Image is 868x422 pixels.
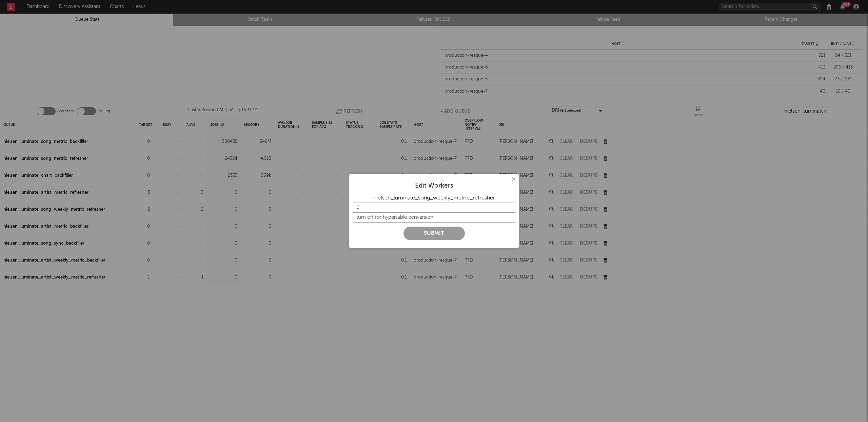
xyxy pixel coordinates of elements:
input: Target [353,202,515,212]
button: × [510,175,517,183]
button: Submit [403,227,465,240]
input: Message [353,212,515,223]
div: Edit Workers [353,182,515,190]
div: nielsen_luminate_song_weekly_metric_refresher [353,194,515,202]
